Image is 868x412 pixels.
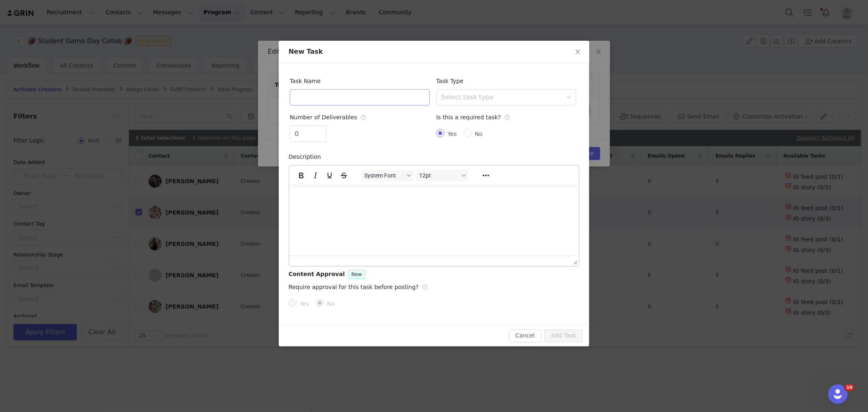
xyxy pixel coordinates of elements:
div: Select task type [441,93,562,101]
button: Font sizes [416,170,469,181]
button: Cancel [509,329,541,342]
div: Press the Up and Down arrow keys to resize the editor. [570,256,579,266]
span: Yes [444,131,460,137]
span: Content Approval [289,271,345,277]
button: Close [566,41,589,64]
label: Task Type [436,78,468,84]
button: Italic [308,170,322,181]
button: Bold [294,170,308,181]
span: New Task [289,48,323,55]
span: New [351,272,362,277]
span: System Font [364,172,404,179]
span: Number of Deliverables [290,114,367,121]
span: 12pt [419,172,459,179]
span: 10 [845,384,854,391]
i: icon: down [566,95,571,101]
label: Description [289,153,325,160]
span: Is this a required task? [436,114,510,121]
span: Yes [297,300,313,307]
button: Reveal or hide additional toolbar items [479,170,493,181]
button: Add Task [544,329,583,342]
iframe: Rich Text Area [289,185,579,256]
button: Fonts [361,170,414,181]
span: No [324,300,338,307]
button: Underline [323,170,337,181]
button: Strikethrough [337,170,351,181]
iframe: Intercom live chat [828,384,848,404]
label: Task Name [290,78,325,84]
i: icon: close [575,48,581,55]
span: Require approval for this task before posting? [289,284,428,290]
span: No [472,131,486,137]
